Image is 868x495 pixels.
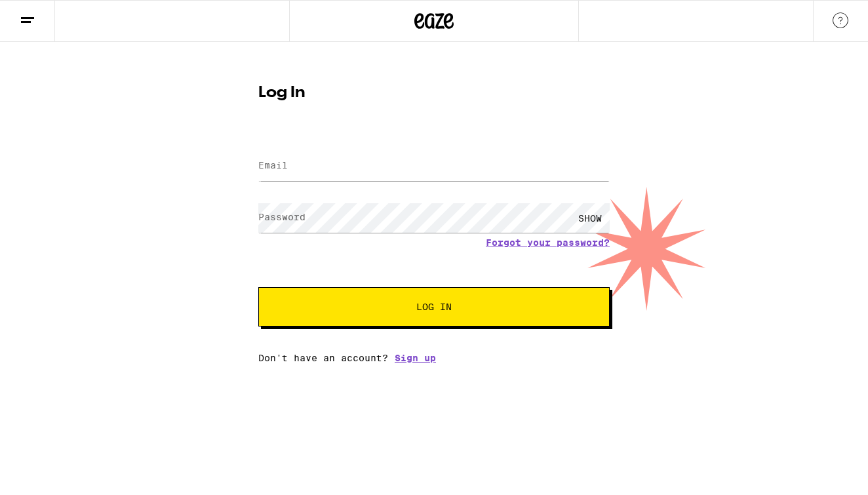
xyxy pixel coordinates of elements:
button: Log In [258,287,610,327]
a: Forgot your password? [486,237,610,248]
label: Email [258,160,288,170]
input: Email [258,151,610,181]
h1: Log In [258,85,610,101]
div: SHOW [570,203,610,233]
span: Log In [416,302,452,311]
label: Password [258,212,306,222]
a: Sign up [395,353,436,363]
div: Don't have an account? [258,353,610,363]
